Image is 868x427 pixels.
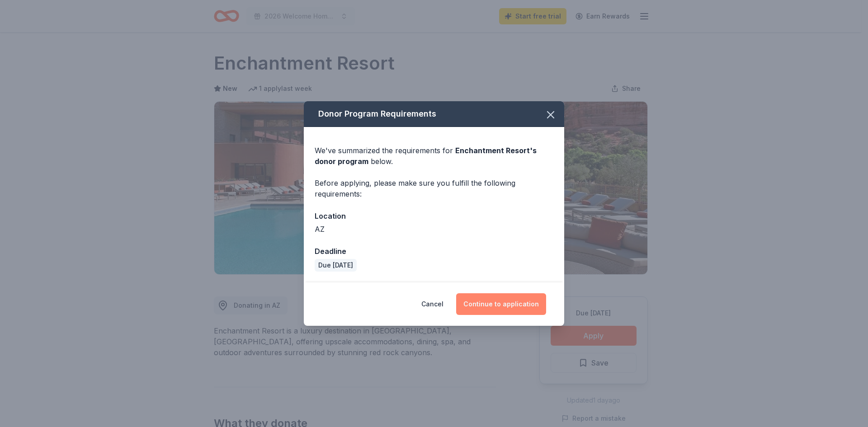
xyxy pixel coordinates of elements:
div: Location [315,210,553,222]
div: Due [DATE] [315,259,357,272]
div: Donor Program Requirements [304,101,564,127]
button: Cancel [421,293,443,315]
div: AZ [315,224,553,235]
div: Before applying, please make sure you fulfill the following requirements: [315,178,553,199]
div: We've summarized the requirements for below. [315,145,553,167]
button: Continue to application [456,293,546,315]
div: Deadline [315,245,553,257]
